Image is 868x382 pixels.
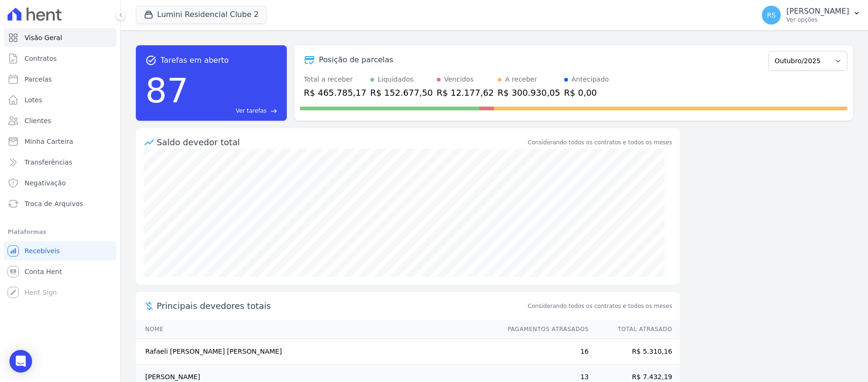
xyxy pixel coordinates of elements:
[370,86,433,99] div: R$ 152.677,50
[25,33,62,42] span: Visão Geral
[4,174,117,192] a: Negativação
[589,320,680,339] th: Total Atrasado
[767,12,776,18] span: RS
[192,107,277,115] a: Ver tarefas east
[160,55,229,66] span: Tarefas em aberto
[25,54,57,63] span: Contratos
[157,299,526,312] span: Principais devedores totais
[786,7,849,16] p: [PERSON_NAME]
[437,86,494,99] div: R$ 12.177,62
[304,86,367,99] div: R$ 465.785,17
[304,75,367,84] div: Total a receber
[498,86,560,99] div: R$ 300.930,05
[25,199,83,208] span: Troca de Arquivos
[4,241,117,260] a: Recebíveis
[136,339,499,365] td: Rafaeli [PERSON_NAME] [PERSON_NAME]
[499,339,589,365] td: 16
[8,226,113,238] div: Plataformas
[4,194,117,213] a: Troca de Arquivos
[136,320,499,339] th: Nome
[444,75,474,84] div: Vencidos
[505,75,537,84] div: A receber
[499,320,589,339] th: Pagamentos Atrasados
[25,116,51,125] span: Clientes
[9,350,32,373] div: Open Intercom Messenger
[528,138,672,147] div: Considerando todos os contratos e todos os meses
[4,111,117,130] a: Clientes
[236,107,267,115] span: Ver tarefas
[319,54,393,66] div: Posição de parcelas
[25,178,66,188] span: Negativação
[4,70,117,89] a: Parcelas
[25,267,62,276] span: Conta Hent
[4,153,117,172] a: Transferências
[564,86,609,99] div: R$ 0,00
[4,28,117,47] a: Visão Geral
[4,262,117,281] a: Conta Hent
[25,158,72,167] span: Transferências
[528,302,672,310] span: Considerando todos os contratos e todos os meses
[754,2,868,28] button: RS [PERSON_NAME] Ver opções
[4,91,117,109] a: Lotes
[378,75,414,84] div: Liquidados
[145,55,157,66] span: task_alt
[157,136,526,149] div: Saldo devedor total
[4,132,117,151] a: Minha Carteira
[589,339,680,365] td: R$ 5.310,16
[25,246,60,256] span: Recebíveis
[270,108,277,115] span: east
[25,137,73,146] span: Minha Carteira
[4,49,117,68] a: Contratos
[25,75,52,84] span: Parcelas
[136,6,267,24] button: Lumini Residencial Clube 2
[145,66,189,115] div: 87
[786,16,849,24] p: Ver opções
[25,95,42,105] span: Lotes
[572,75,609,84] div: Antecipado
